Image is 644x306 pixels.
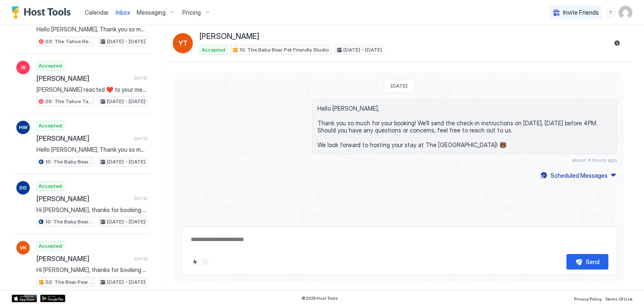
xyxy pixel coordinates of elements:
span: Accepted [202,46,225,54]
span: Calendar [85,9,109,16]
button: Scheduled Messages [539,170,617,181]
span: [DATE] - [DATE] [107,278,145,286]
span: [DATE] - [DATE] [107,98,145,105]
span: HW [19,124,28,131]
a: Google Play Store [40,295,65,302]
span: [DATE] [134,75,148,81]
a: Calendar [85,8,109,17]
span: [DATE] [391,83,408,89]
span: Hi [PERSON_NAME], thanks for booking your stay with us! Details of your Booking: 📍 [STREET_ADDRES... [36,266,148,274]
span: 10: The Baby Bear Pet Friendly Studio [45,218,93,226]
span: Pricing [182,9,201,16]
button: Reservation information [612,38,622,48]
span: [DATE] [134,256,148,262]
a: Inbox [116,8,130,17]
span: Hello [PERSON_NAME], Thank you so much for your booking! We'll send the check-in instructions [DA... [36,146,148,153]
span: [PERSON_NAME] [36,194,131,203]
span: Hello [PERSON_NAME], Thank you so much for your booking! We'll send the check-in instructions [DA... [36,26,148,33]
span: Hello [PERSON_NAME], Thank you so much for your booking! We'll send the check-in instructions on ... [317,105,612,149]
span: Hi [PERSON_NAME], thanks for booking your stay with us! Details of your Booking: 📍 [STREET_ADDRES... [36,206,148,214]
div: Scheduled Messages [551,171,608,180]
span: 02: The Bear Paw Pet Friendly King Studio [45,278,93,286]
span: © 2025 Host Tools [301,296,338,301]
span: [DATE] [134,196,148,201]
a: App Store [12,295,37,302]
span: [PERSON_NAME] [36,254,131,263]
span: Privacy Policy [574,296,602,301]
span: Messaging [137,9,166,16]
span: IR [21,64,26,71]
a: Privacy Policy [574,294,602,303]
span: [PERSON_NAME] reacted ❤️ to your message "Hi [PERSON_NAME]! Thank you so much for staying with us... [36,86,148,93]
span: [DATE] - [DATE] [107,218,145,226]
div: menu [605,8,615,18]
span: 10: The Baby Bear Pet Friendly Studio [45,158,93,166]
span: about 4 hours ago [572,157,617,163]
span: [PERSON_NAME] [200,32,259,41]
span: DD [19,184,27,192]
span: [DATE] - [DATE] [343,46,382,54]
div: User profile [619,6,632,19]
span: [DATE] - [DATE] [107,158,145,166]
span: [PERSON_NAME] [36,134,131,143]
a: Terms Of Use [605,294,632,303]
button: Send [566,254,608,270]
span: [DATE] [134,136,148,141]
span: 03: The Tahoe Retro Double Bed Studio [45,38,93,45]
span: Inbox [116,9,130,16]
span: [PERSON_NAME] [36,74,131,83]
span: Invite Friends [563,9,599,16]
span: Accepted [39,242,62,250]
span: [DATE] - [DATE] [107,38,145,45]
span: Terms Of Use [605,296,632,301]
span: Accepted [39,122,62,130]
a: Host Tools Logo [12,6,75,19]
button: Quick reply [190,257,200,267]
span: YT [179,38,187,48]
div: Send [586,257,600,266]
span: 05: The Tahoe Tamarack Pet Friendly Studio [45,98,93,105]
span: 10: The Baby Bear Pet Friendly Studio [239,46,329,54]
span: Accepted [39,62,62,70]
span: VK [20,244,26,252]
span: Accepted [39,182,62,190]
